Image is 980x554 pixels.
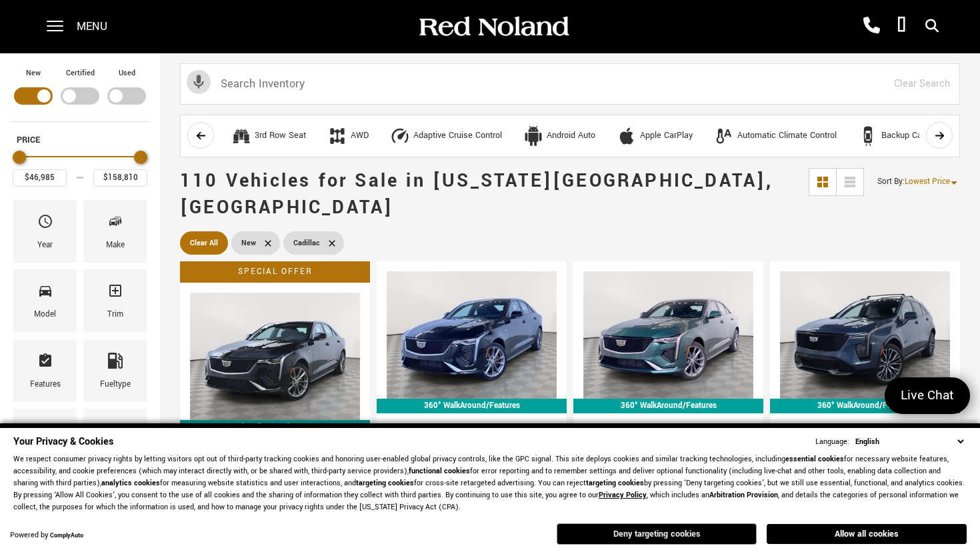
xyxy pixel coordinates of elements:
img: 2025 Cadillac CT4 Sport [583,271,753,399]
div: Make [106,238,125,253]
button: Adaptive Cruise ControlAdaptive Cruise Control [383,122,509,150]
button: Apple CarPlayApple CarPlay [609,122,700,150]
img: Red Noland Auto Group [417,15,570,39]
span: New [241,235,256,251]
button: AWDAWD [320,122,376,150]
div: 360° WalkAround/Features [770,399,960,413]
div: Maximum Price [134,151,147,164]
a: Live Chat [885,377,970,414]
span: Sort By : [877,176,905,187]
button: Deny targeting cookies [557,523,757,545]
div: Adaptive Cruise Control [413,130,502,142]
div: 360° WalkAround/Features [573,399,763,413]
div: Automatic Climate Control [714,126,734,146]
a: ComplyAuto [50,531,83,540]
button: scroll right [926,122,953,149]
div: Backup Camera [858,126,878,146]
div: Adaptive Cruise Control [390,126,410,146]
strong: targeting cookies [356,478,414,488]
button: Backup CameraBackup Camera [851,122,949,150]
div: FueltypeFueltype [83,339,147,402]
span: Transmission [37,419,53,447]
strong: functional cookies [409,466,470,476]
div: 3rd Row Seat [231,126,251,146]
div: Year [37,238,53,253]
div: Powered by [10,531,83,540]
span: Live Chat [894,387,961,405]
div: Android Auto [547,130,595,142]
img: 2024 Cadillac CT4 Sport [387,271,557,399]
div: 3rd Row Seat [255,130,306,142]
strong: analytics cookies [101,478,160,488]
div: Price [13,146,147,187]
div: Trim [107,307,123,322]
input: Minimum [13,169,67,187]
div: 360° WalkAround/Features [377,399,567,413]
label: Certified [66,67,95,80]
img: 2024 Cadillac XT4 Sport [780,271,950,399]
span: Mileage [107,419,123,447]
button: Allow all cookies [767,524,967,544]
div: Apple CarPlay [640,130,693,142]
strong: Arbitration Provision [709,490,778,500]
div: MakeMake [83,200,147,263]
div: 360° WalkAround/Features [180,420,370,435]
div: Special Offer [180,261,370,283]
button: Automatic Climate ControlAutomatic Climate Control [707,122,844,150]
div: Features [30,377,61,392]
strong: targeting cookies [586,478,644,488]
h5: Price [17,134,143,146]
div: Fueltype [100,377,131,392]
input: Maximum [93,169,147,187]
div: MileageMileage [83,409,147,471]
span: Clear All [190,235,218,251]
div: Automatic Climate Control [737,130,837,142]
button: 3rd Row Seat3rd Row Seat [224,122,313,150]
span: Fueltype [107,349,123,377]
span: Model [37,279,53,307]
p: We respect consumer privacy rights by letting visitors opt out of third-party tracking cookies an... [13,453,967,513]
div: Android Auto [523,126,543,146]
select: Language Select [852,435,967,448]
img: 2024 Cadillac CT4 Sport [190,293,360,420]
span: Lowest Price [905,176,950,187]
div: Minimum Price [13,151,26,164]
div: AWD [327,126,347,146]
div: Backup Camera [881,130,941,142]
div: TrimTrim [83,269,147,332]
div: FeaturesFeatures [13,339,77,402]
div: ModelModel [13,269,77,332]
span: Features [37,349,53,377]
button: scroll left [187,122,214,149]
input: Search Inventory [180,63,960,105]
button: Android AutoAndroid Auto [516,122,603,150]
span: Cadillac [293,235,320,251]
a: Privacy Policy [599,490,647,500]
div: AWD [351,130,369,142]
label: Used [119,67,135,80]
div: TransmissionTransmission [13,409,77,471]
div: Filter by Vehicle Type [10,67,150,121]
div: YearYear [13,200,77,263]
div: Apple CarPlay [617,126,637,146]
span: Trim [107,279,123,307]
div: Language: [815,438,849,446]
span: Your Privacy & Cookies [13,435,113,449]
span: Make [107,210,123,238]
label: New [26,67,41,80]
svg: Click to toggle on voice search [187,70,211,94]
strong: essential cookies [785,454,844,464]
div: Model [34,307,56,322]
span: 110 Vehicles for Sale in [US_STATE][GEOGRAPHIC_DATA], [GEOGRAPHIC_DATA] [180,168,773,221]
span: Year [37,210,53,238]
